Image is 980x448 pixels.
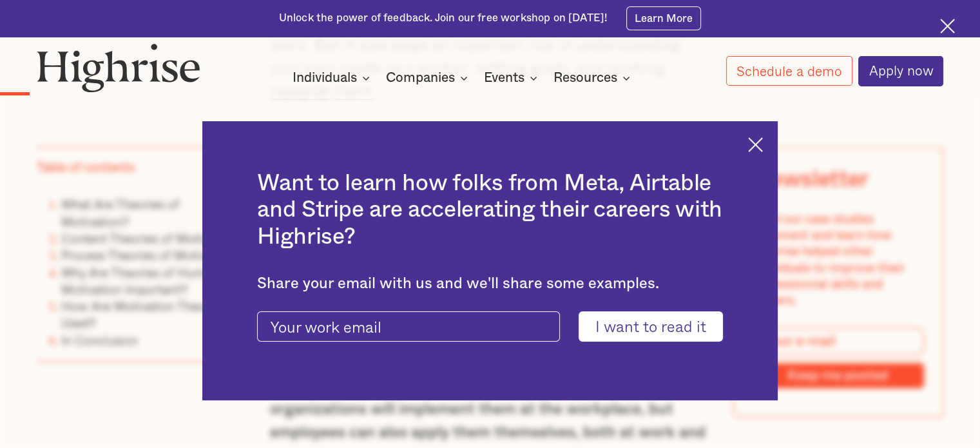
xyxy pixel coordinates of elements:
input: Your work email [257,311,560,342]
form: current-ascender-blog-article-modal-form [257,311,722,342]
div: Events [484,70,524,86]
div: Companies [386,70,472,86]
img: Cross icon [940,19,955,34]
div: Unlock the power of feedback. Join our free workshop on [DATE]! [279,11,608,26]
div: Individuals [293,70,357,86]
div: Companies [386,70,455,86]
a: Learn More [626,6,702,30]
input: I want to read it [579,311,723,342]
div: Resources [553,70,617,86]
img: Cross icon [748,137,763,152]
h2: Want to learn how folks from Meta, Airtable and Stripe are accelerating their careers with Highrise? [257,170,722,250]
img: Highrise logo [37,43,200,93]
a: Apply now [858,56,943,86]
div: Events [484,70,541,86]
div: Individuals [293,70,374,86]
a: Schedule a demo [726,56,852,86]
div: Resources [553,70,634,86]
div: Share your email with us and we'll share some examples. [257,275,722,293]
